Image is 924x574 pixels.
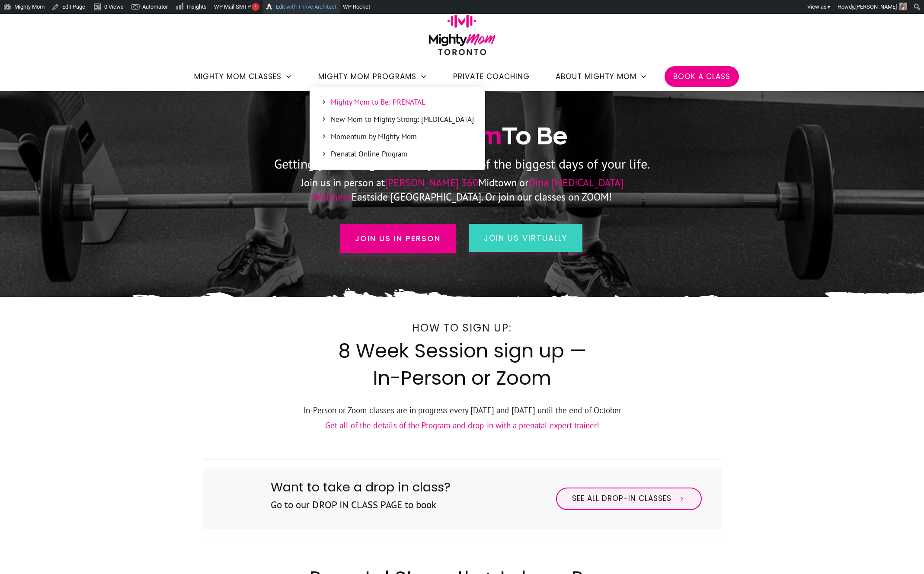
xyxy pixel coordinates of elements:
a: Mighty Mom Classes [194,69,292,84]
span: ! [252,3,259,11]
span: Momentum by Mighty Mom [331,131,474,143]
span: About Mighty Mom [556,69,636,84]
p: In-Person or Zoom classes are in progress every [DATE] and [DATE] until the end of October [203,403,721,418]
a: Mighty Mom to Be: PRENATAL [314,96,480,109]
span: join us virtually [484,233,567,243]
a: New Mom to Mighty Strong: [MEDICAL_DATA] [314,113,480,126]
a: Join us in person [340,224,456,253]
span: [PERSON_NAME] [855,3,897,10]
span: Want to take a drop in class? [271,478,451,496]
a: Mighty Mom Programs [318,69,427,84]
span: See All Drop-in Classes [572,494,671,504]
span: How to Sign Up: [412,321,512,335]
span: Mighty Mom Programs [318,69,416,84]
span: [PERSON_NAME] 360 [385,176,478,189]
h3: Go to our DROP IN CLASS PAGE to book [271,498,451,522]
span: New Mom to Mighty Strong: [MEDICAL_DATA] [331,114,474,125]
img: mightymom-logo-toronto [424,14,500,61]
span: Mighty Mom Classes [194,69,281,84]
a: Private Coaching [453,69,530,84]
a: Momentum by Mighty Mom [314,131,480,143]
a: Prenatal Online Program [314,148,480,161]
p: Join us in person at Midtown or Eastside [GEOGRAPHIC_DATA]. Or join our classes on ZOOM! [264,176,660,204]
span: ▼ [827,4,831,10]
a: Get all of the details of the Program and drop-in with a prenatal expert trainer! [325,420,599,430]
span: Join us in person [355,233,441,244]
span: Insights [187,3,207,10]
h1: To Be [203,121,721,152]
a: Book a Class [673,69,730,84]
span: Prenatal Online Program [331,149,474,160]
a: join us virtually [469,224,582,252]
a: About Mighty Mom [556,69,647,84]
span: Mighty Mom to Be: PRENATAL [331,97,474,108]
span: Oma [MEDICAL_DATA] Wellness [313,176,623,203]
p: Getting you strong and ready for one of the biggest days of your life. [203,153,721,175]
a: See All Drop-in Classes [556,488,702,510]
span: 8 Week Session sign up — In-Person or Zoom [338,337,586,392]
